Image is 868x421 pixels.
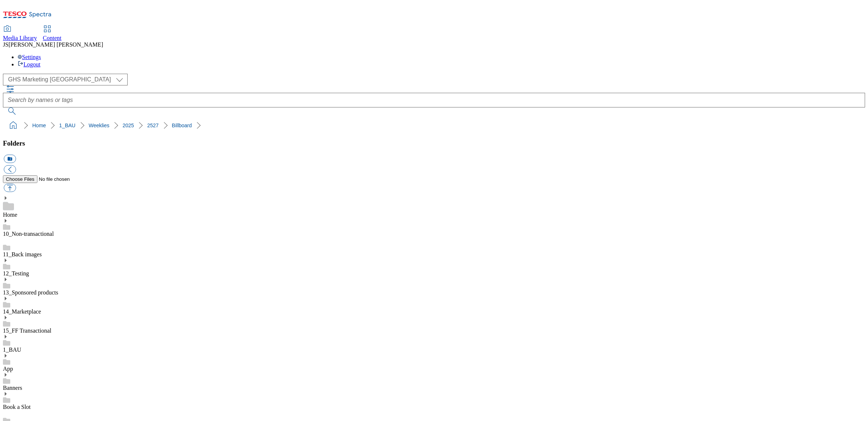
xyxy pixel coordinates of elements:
[3,118,865,132] nav: breadcrumb
[3,35,37,41] span: Media Library
[3,212,17,218] a: Home
[3,26,37,41] a: Media Library
[3,93,865,107] input: Search by names or tags
[172,122,192,128] a: Billboard
[3,41,8,48] span: JS
[43,26,62,41] a: Content
[3,139,865,147] h3: Folders
[18,61,40,67] a: Logout
[3,385,22,391] a: Banners
[3,251,42,257] a: 11_Back images
[3,327,51,334] a: 15_FF Transactional
[3,366,13,372] a: App
[122,122,134,128] a: 2025
[147,122,158,128] a: 2527
[3,404,31,410] a: Book a Slot
[7,120,19,131] a: home
[3,347,21,353] a: 1_BAU
[18,54,41,60] a: Settings
[59,122,75,128] a: 1_BAU
[3,289,58,296] a: 13_Sponsored products
[3,308,41,315] a: 14_Marketplace
[3,231,54,237] a: 10_Non-transactional
[8,41,103,48] span: [PERSON_NAME] [PERSON_NAME]
[3,270,29,277] a: 12_Testing
[32,122,46,128] a: Home
[43,35,62,41] span: Content
[89,122,110,128] a: Weeklies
